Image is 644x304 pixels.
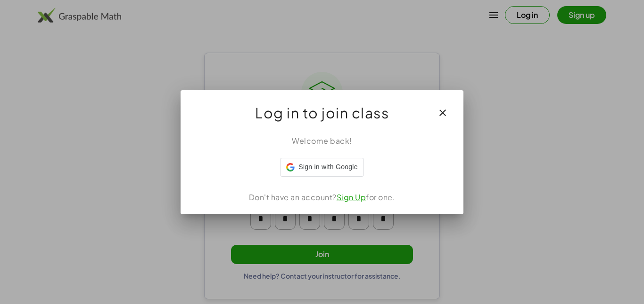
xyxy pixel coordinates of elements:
[192,135,452,147] div: Welcome back!
[255,101,389,124] span: Log in to join class
[298,162,357,172] span: Sign in with Google
[192,192,452,203] div: Don't have an account? for one.
[337,192,366,202] a: Sign Up
[280,158,363,177] div: Sign in with Google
